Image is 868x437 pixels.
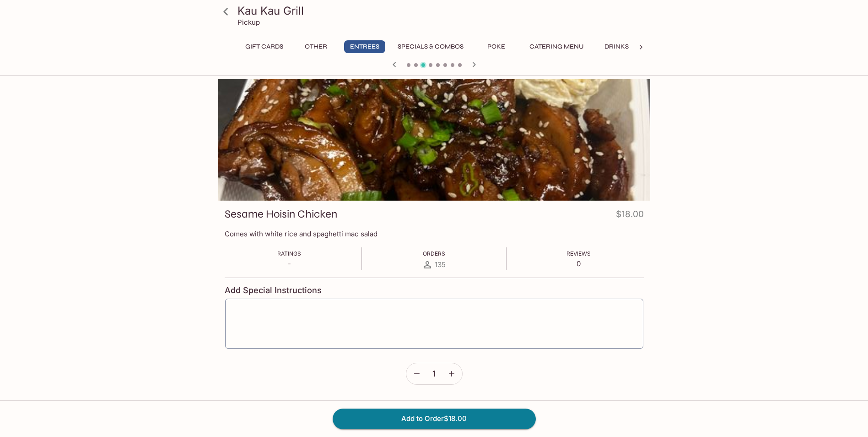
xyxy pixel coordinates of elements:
[333,409,536,429] button: Add to Order$18.00
[476,40,517,53] button: Poke
[225,285,644,295] h4: Add Special Instructions
[566,250,591,257] span: Reviews
[393,40,469,53] button: Specials & Combos
[237,18,260,27] p: Pickup
[596,40,637,53] button: Drinks
[616,207,644,225] h4: $18.00
[240,40,288,53] button: Gift Cards
[524,40,589,53] button: Catering Menu
[432,369,436,379] span: 1
[277,250,301,257] span: Ratings
[225,207,337,221] h3: Sesame Hoisin Chicken
[435,260,446,269] span: 135
[344,40,385,53] button: Entrees
[225,229,644,238] p: Comes with white rice and spaghetti mac salad
[237,4,647,18] h3: Kau Kau Grill
[218,79,650,201] div: Sesame Hoisin Chicken
[566,259,591,268] p: 0
[296,40,337,53] button: Other
[423,250,445,257] span: Orders
[277,259,301,268] p: -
